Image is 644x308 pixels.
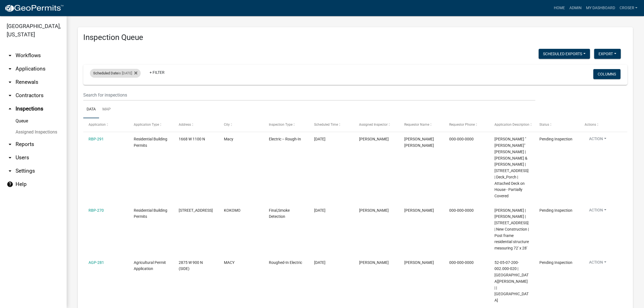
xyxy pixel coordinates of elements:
datatable-header-cell: Application Description [489,118,534,132]
a: Home [551,3,567,13]
datatable-header-cell: Assigned Inspector [354,118,399,132]
a: Map [99,101,114,118]
i: arrow_drop_down [7,65,13,72]
a: Admin [567,3,584,13]
button: Export [594,49,621,59]
datatable-header-cell: Requestor Phone [444,118,489,132]
i: arrow_drop_down [7,141,13,148]
span: MACY [224,260,234,265]
span: Requestor Name [404,123,429,127]
span: Scheduled Time [314,123,338,127]
span: Application [89,123,106,127]
span: Kenny Burton [359,260,389,265]
a: My Dashboard [584,3,617,13]
span: 000-000-0000 [449,260,474,265]
span: 000-000-0000 [449,208,474,213]
div: is [DATE] [90,69,141,78]
span: Brandon "Boog" Jones | Brandon & Jennay Jones | 1668 W 1100 N Macy, IN 46951 | Deck_Porch | Attac... [494,137,529,198]
span: Application Description [494,123,529,127]
span: marcus tishner [404,208,434,213]
button: Columns [593,69,620,79]
span: Address [179,123,191,127]
datatable-header-cell: Scheduled Time [309,118,354,132]
input: Search for inspections [83,89,535,101]
span: Application Type [134,123,159,127]
span: Status [539,123,549,127]
span: Kenny Burton [359,137,389,141]
div: [DATE] [314,136,348,142]
datatable-header-cell: Status [534,118,579,132]
span: Assigned Inspector [359,123,388,127]
datatable-header-cell: Application Type [128,118,174,132]
span: Roughed-In Electric [269,260,302,265]
datatable-header-cell: Address [173,118,219,132]
h3: Inspection Queue [83,33,627,42]
datatable-header-cell: City [219,118,264,132]
span: 4778 W STATE ROAD 18 [179,208,213,213]
span: Actions [585,123,596,127]
span: 1668 W 1100 N [179,137,205,141]
span: 2875 W 900 N (SIDE) [179,260,203,271]
i: arrow_drop_up [7,105,13,112]
span: City [224,123,230,127]
button: Action [585,136,611,144]
span: Chad Maynard [404,260,434,265]
span: boog jones [404,137,434,148]
i: arrow_drop_down [7,92,13,99]
a: croser [617,3,640,13]
span: 52-05-07-200-002.000-020 | Chad Maynard | | Pole Barn [494,260,529,303]
datatable-header-cell: Requestor Name [399,118,444,132]
a: RBP-270 [89,208,104,213]
span: Electric -- Rough-In [269,137,301,141]
datatable-header-cell: Inspection Type [264,118,309,132]
datatable-header-cell: Actions [579,118,625,132]
span: Kenny Burton [359,208,389,213]
div: [DATE] [314,207,348,214]
span: Pending Inspection [539,260,572,265]
a: AGP-281 [89,260,104,265]
span: Final,Smoke Detection [269,208,290,219]
span: KOKOMO [224,208,241,213]
div: [DATE] [314,259,348,266]
a: + Filter [145,67,169,77]
span: Macy [224,137,233,141]
i: arrow_drop_down [7,154,13,161]
i: help [7,181,13,188]
button: Action [585,207,611,215]
i: arrow_drop_down [7,79,13,85]
span: Marcus TIshner | Marcus Tishner | 4778 W STATE ROAD 18 KOKOMO, IN 46901 | New Construction | Post... [494,208,529,251]
span: Agricultural Permit Application [134,260,166,271]
datatable-header-cell: Application [83,118,128,132]
span: Pending Inspection [539,137,572,141]
span: Residential Building Permits [134,208,167,219]
button: Action [585,259,611,267]
i: arrow_drop_down [7,52,13,59]
span: 000-000-0000 [449,137,474,141]
span: Requestor Phone [449,123,475,127]
span: Inspection Type [269,123,292,127]
span: Residential Building Permits [134,137,167,148]
a: Data [83,101,99,118]
a: RBP-291 [89,137,104,141]
span: Pending Inspection [539,208,572,213]
button: Scheduled Exports [539,49,590,59]
i: arrow_drop_down [7,168,13,174]
span: Scheduled Date [93,71,118,75]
